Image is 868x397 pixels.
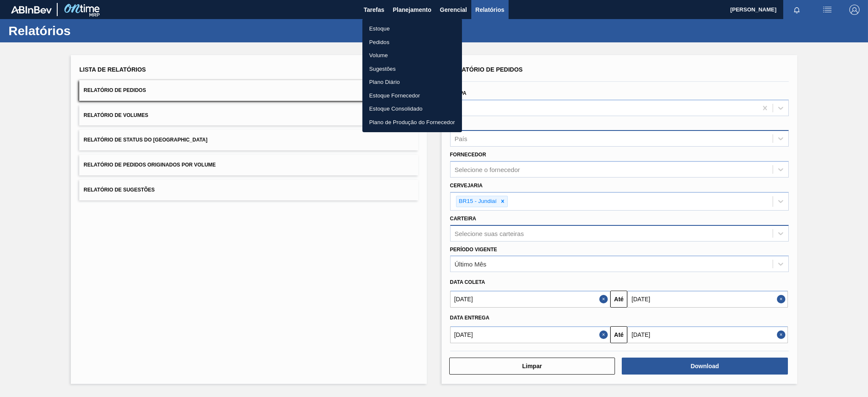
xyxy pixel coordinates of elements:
a: Pedidos [362,36,462,49]
a: Plano de Produção do Fornecedor [362,116,462,129]
a: Plano Diário [362,75,462,89]
a: Sugestões [362,62,462,76]
a: Estoque [362,22,462,36]
a: Estoque Consolidado [362,102,462,116]
a: Estoque Fornecedor [362,89,462,103]
a: Volume [362,49,462,62]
